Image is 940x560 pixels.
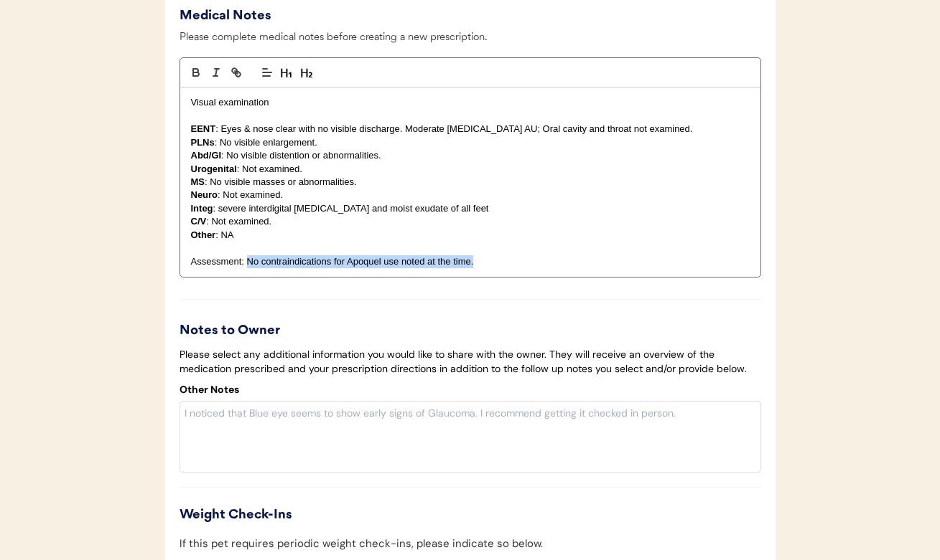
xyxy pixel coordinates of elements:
strong: C/V [191,216,207,227]
div: If this pet requires periodic weight check-ins, please indicate so below. [180,536,543,552]
strong: Neuro [191,189,218,200]
p: : Not examined. [191,189,750,201]
p: : NA [191,229,750,242]
strong: Integ [191,203,213,214]
p: Assessment: No contraindications for Apoquel use noted at the time. [191,255,750,268]
strong: Other [191,229,216,240]
div: Medical Notes [180,6,302,26]
div: Please complete medical notes before creating a new prescription. [180,29,761,54]
strong: MS [191,176,205,187]
p: : Not examined. [191,215,750,228]
strong: Urogenital [191,163,237,174]
strong: PLNs [191,137,215,148]
div: Other Notes [180,383,239,397]
strong: Abd/GI [191,150,222,161]
p: : Eyes & nose clear with no visible discharge. Moderate [MEDICAL_DATA] AU; Oral cavity and throat... [191,123,750,136]
span: Text alignment [257,64,277,81]
div: Notes to Owner [180,321,761,341]
p: : No visible masses or abnormalities. [191,176,750,189]
div: Weight Check-Ins [180,506,761,525]
p: : Not examined. [191,163,750,176]
strong: EENT [191,123,216,134]
div: Please select any additional information you would like to share with the owner. They will receiv... [180,348,761,376]
p: : No visible enlargement. [191,136,750,149]
p: Visual examination [191,96,750,109]
p: : No visible distention or abnormalities. [191,149,750,162]
p: : severe interdigital [MEDICAL_DATA] and moist exudate of all feet [191,202,750,215]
